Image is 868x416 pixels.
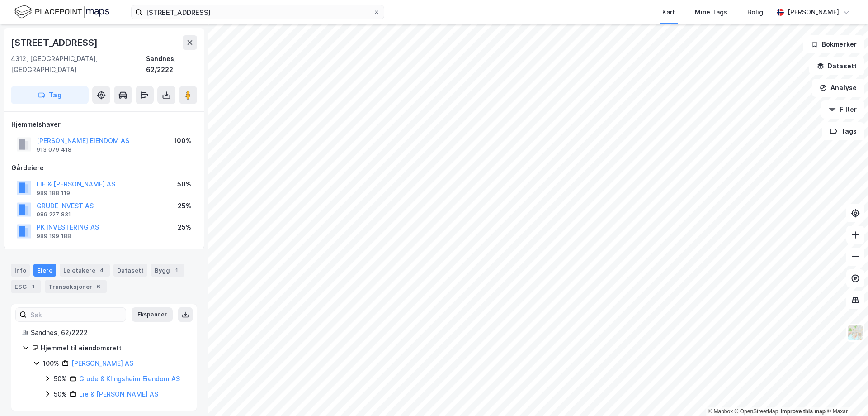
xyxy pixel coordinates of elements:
div: 4312, [GEOGRAPHIC_DATA], [GEOGRAPHIC_DATA] [11,53,146,75]
div: Mine Tags [695,7,727,18]
div: 1 [172,266,181,275]
div: Sandnes, 62/2222 [146,53,197,75]
div: 913 079 418 [37,146,71,153]
input: Søk [27,308,126,321]
div: 100% [43,358,59,369]
div: 989 199 188 [37,233,71,240]
button: Bokmerker [803,35,864,53]
div: Kart [662,7,675,18]
a: OpenStreetMap [735,408,778,415]
button: Tags [822,122,864,140]
img: Z [847,324,864,341]
a: Grude & Klingsheim Eiendom AS [79,375,180,383]
div: 50% [54,389,67,400]
div: 6 [94,282,103,291]
a: Lie & [PERSON_NAME] AS [79,390,158,398]
div: 25% [178,201,191,211]
div: Datasett [113,264,147,277]
div: Bolig [747,7,763,18]
a: Mapbox [708,408,733,415]
input: Søk på adresse, matrikkel, gårdeiere, leietakere eller personer [142,5,373,19]
div: 25% [178,222,191,233]
img: logo.f888ab2527a4732fd821a326f86c7f29.svg [14,4,109,20]
div: Bygg [151,264,184,277]
button: Datasett [809,57,864,75]
button: Analyse [812,79,864,97]
a: Improve this map [781,408,826,415]
div: 50% [177,179,191,190]
div: 989 188 119 [37,190,70,197]
div: Info [11,264,30,277]
button: Filter [821,100,864,119]
button: Ekspander [132,307,173,322]
div: 100% [174,135,191,146]
div: 1 [28,282,38,291]
a: [PERSON_NAME] AS [71,359,133,367]
div: 50% [54,373,67,384]
div: Hjemmel til eiendomsrett [41,343,186,354]
div: [STREET_ADDRESS] [11,35,99,50]
div: ESG [11,280,41,293]
div: Leietakere [60,264,110,277]
div: Sandnes, 62/2222 [31,327,186,338]
div: [PERSON_NAME] [788,7,839,18]
div: Transaksjoner [45,280,107,293]
button: Tag [11,86,89,104]
div: Hjemmelshaver [11,119,197,130]
iframe: Chat Widget [823,373,868,416]
div: Gårdeiere [11,163,197,173]
div: Eiere [33,264,56,277]
div: 4 [97,266,106,275]
div: 989 227 831 [37,211,71,218]
div: Kontrollprogram for chat [823,373,868,416]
